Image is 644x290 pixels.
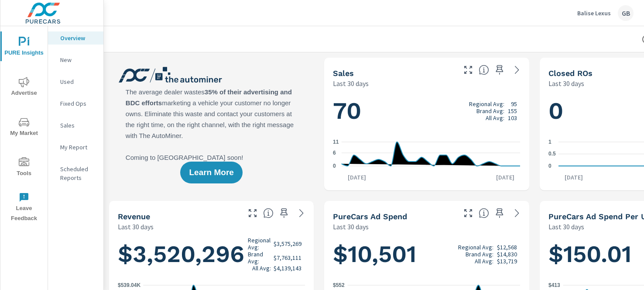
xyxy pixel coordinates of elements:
h1: $3,520,296 [118,237,305,272]
text: $413 [548,282,560,288]
div: New [48,53,103,66]
p: $14,830 [497,251,517,258]
p: Last 30 days [333,78,369,89]
h1: 70 [333,96,520,126]
div: nav menu [0,26,48,227]
h5: Revenue [118,212,150,221]
p: All Avg: [252,265,271,272]
div: Fixed Ops [48,97,103,110]
p: [DATE] [558,173,589,182]
p: Brand Avg: [476,107,504,114]
p: $13,719 [497,258,517,265]
span: My Market [3,117,45,138]
span: PURE Insights [3,37,45,58]
p: Last 30 days [548,78,584,89]
p: Brand Avg: [466,251,493,258]
p: New [60,55,96,64]
div: Overview [48,31,103,45]
h5: Sales [333,69,354,78]
p: Brand Avg: [248,251,271,265]
a: See more details in report [510,206,524,220]
span: Leave Feedback [3,192,45,224]
p: Last 30 days [333,221,369,232]
p: $7,763,111 [274,254,301,261]
p: Used [60,77,96,86]
p: $4,139,143 [274,265,301,272]
p: [DATE] [342,173,372,182]
div: Scheduled Reports [48,162,103,184]
div: GB [618,5,634,21]
span: Advertise [3,77,45,98]
p: All Avg: [486,114,504,121]
span: Number of vehicles sold by the dealership over the selected date range. [Source: This data is sou... [479,65,489,75]
div: My Report [48,141,103,154]
h1: $10,501 [333,239,520,269]
button: Make Fullscreen [461,63,475,77]
button: Make Fullscreen [246,206,260,220]
span: Total sales revenue over the selected date range. [Source: This data is sourced from the dealer’s... [263,208,274,218]
p: Regional Avg: [458,244,493,251]
span: Total cost of media for all PureCars channels for the selected dealership group over the selected... [479,208,489,218]
p: Balise Lexus [577,9,611,17]
button: Make Fullscreen [461,206,475,220]
text: 0 [548,163,552,169]
p: 155 [508,107,517,114]
p: Last 30 days [548,221,584,232]
p: Regional Avg: [248,237,271,251]
span: Save this to your personalized report [493,63,507,77]
p: [DATE] [490,173,521,182]
span: Save this to your personalized report [277,206,291,220]
p: 103 [508,114,517,121]
text: 0.5 [548,151,556,157]
span: Tools [3,157,45,179]
p: My Report [60,143,96,152]
text: $552 [333,282,345,288]
a: See more details in report [510,63,524,77]
text: 6 [333,150,336,156]
p: Regional Avg: [469,100,504,107]
p: Scheduled Reports [60,165,96,182]
button: Learn More [180,162,242,183]
p: $12,568 [497,244,517,251]
text: $539.04K [118,282,140,288]
p: All Avg: [475,258,493,265]
h5: Closed ROs [548,69,593,78]
p: Last 30 days [118,221,154,232]
text: 1 [548,139,552,145]
p: Fixed Ops [60,99,96,108]
p: Sales [60,121,96,130]
p: 95 [511,100,517,107]
text: 11 [333,139,339,145]
p: Overview [60,34,96,42]
h5: PureCars Ad Spend [333,212,407,221]
span: Save this to your personalized report [493,206,507,220]
p: $3,575,269 [274,240,301,247]
span: Learn More [189,169,233,176]
a: See more details in report [295,206,308,220]
div: Sales [48,119,103,132]
text: 0 [333,163,336,169]
div: Used [48,75,103,88]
